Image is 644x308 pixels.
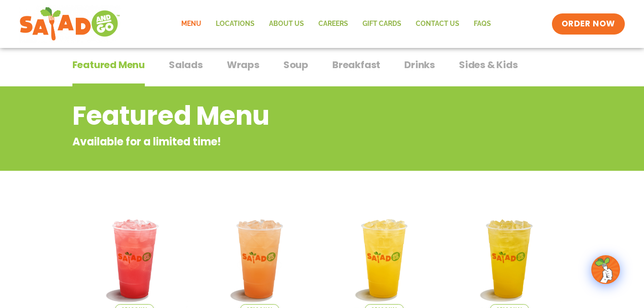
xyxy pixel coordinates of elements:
span: Sides & Kids [459,58,518,72]
a: Menu [174,13,209,35]
img: wpChatIcon [592,256,619,283]
img: new-SAG-logo-768×292 [19,5,120,43]
div: Tabbed content [72,54,572,87]
h2: Featured Menu [72,96,495,135]
span: Featured Menu [72,58,145,72]
a: About Us [262,13,311,35]
span: Drinks [404,58,435,72]
a: GIFT CARDS [355,13,409,35]
span: Soup [283,58,308,72]
span: Wraps [227,58,259,72]
span: Salads [169,58,203,72]
a: Contact Us [409,13,467,35]
span: Breakfast [332,58,380,72]
nav: Menu [174,13,498,35]
a: Careers [311,13,355,35]
a: Locations [209,13,262,35]
a: ORDER NOW [552,13,625,35]
span: ORDER NOW [562,18,615,30]
p: Available for a limited time! [72,134,495,150]
a: FAQs [467,13,498,35]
